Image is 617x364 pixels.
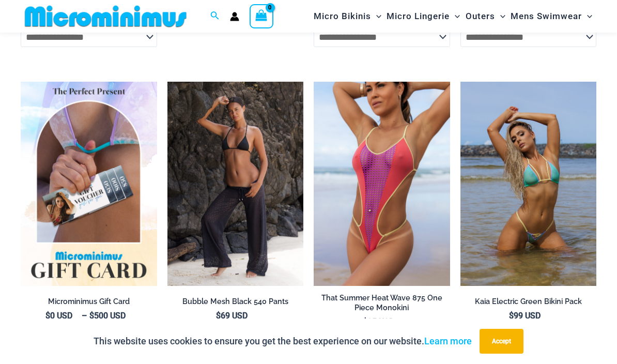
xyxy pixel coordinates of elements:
a: That Summer Heat Wave 875 One Piece Monokini [314,293,450,316]
span: Outers [466,3,495,29]
a: Learn more [424,336,472,346]
bdi: 99 USD [509,311,541,321]
a: Micro LingerieMenu ToggleMenu Toggle [384,3,462,29]
span: $ [216,311,221,321]
img: That Summer Heat Wave 875 One Piece Monokini 10 [314,82,450,286]
h2: Microminimus Gift Card [21,297,157,307]
a: Search icon link [210,10,220,23]
a: Bubble Mesh Black 540 Pants [167,297,304,310]
img: Kaia Electric Green 305 Top 445 Thong 04 [460,82,597,286]
span: Menu Toggle [371,3,381,29]
a: Micro BikinisMenu ToggleMenu Toggle [311,3,384,29]
span: $ [89,311,94,321]
img: Bubble Mesh Black 540 Pants 01 [167,82,304,286]
bdi: 69 USD [216,311,248,321]
span: Micro Lingerie [387,3,450,29]
button: Accept [480,329,523,354]
img: MM SHOP LOGO FLAT [21,5,191,28]
a: Mens SwimwearMenu ToggleMenu Toggle [508,3,595,29]
span: $ [45,311,50,321]
span: Menu Toggle [450,3,460,29]
img: Featured Gift Card [21,82,157,286]
a: Kaia Electric Green Bikini Pack [460,297,597,310]
a: Account icon link [230,12,239,21]
bdi: 0 USD [45,311,72,321]
span: Menu Toggle [495,3,505,29]
span: Mens Swimwear [511,3,582,29]
nav: Site Navigation [310,2,596,31]
span: $ [363,317,367,327]
a: Microminimus Gift Card [21,297,157,310]
span: Micro Bikinis [314,3,371,29]
h2: Bubble Mesh Black 540 Pants [167,297,304,307]
bdi: 95 USD [363,317,394,327]
a: Kaia Electric Green 305 Top 445 Thong 04Kaia Electric Green 305 Top 445 Thong 05Kaia Electric Gre... [460,82,597,286]
h2: That Summer Heat Wave 875 One Piece Monokini [314,293,450,312]
a: OutersMenu ToggleMenu Toggle [463,3,508,29]
p: This website uses cookies to ensure you get the best experience on our website. [94,333,472,349]
span: – [21,310,157,322]
bdi: 500 USD [89,311,126,321]
a: Bubble Mesh Black 540 Pants 01Bubble Mesh Black 540 Pants 03Bubble Mesh Black 540 Pants 03 [167,82,304,286]
a: View Shopping Cart, empty [250,4,273,28]
span: $ [509,311,514,321]
a: That Summer Heat Wave 875 One Piece Monokini 10That Summer Heat Wave 875 One Piece Monokini 12Tha... [314,82,450,286]
span: Menu Toggle [582,3,592,29]
h2: Kaia Electric Green Bikini Pack [460,297,597,307]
